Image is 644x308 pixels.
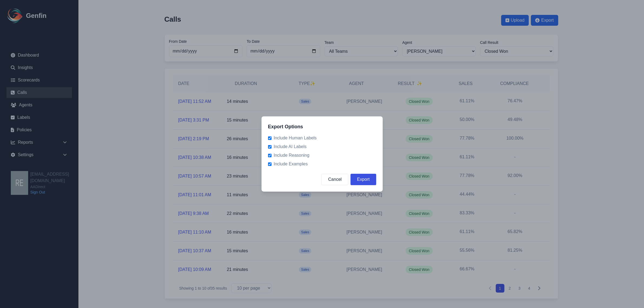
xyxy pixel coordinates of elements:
[268,161,376,167] label: Include Examples
[268,143,376,150] label: Include AI Labels
[268,123,376,130] h3: Export Options
[268,162,272,166] input: Include Examples
[268,152,376,159] label: Include Reasoning
[268,136,272,140] input: Include Human Labels
[268,135,376,141] label: Include Human Labels
[321,174,348,185] button: Cancel
[268,154,272,157] input: Include Reasoning
[268,145,272,149] input: Include AI Labels
[351,174,376,185] button: Export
